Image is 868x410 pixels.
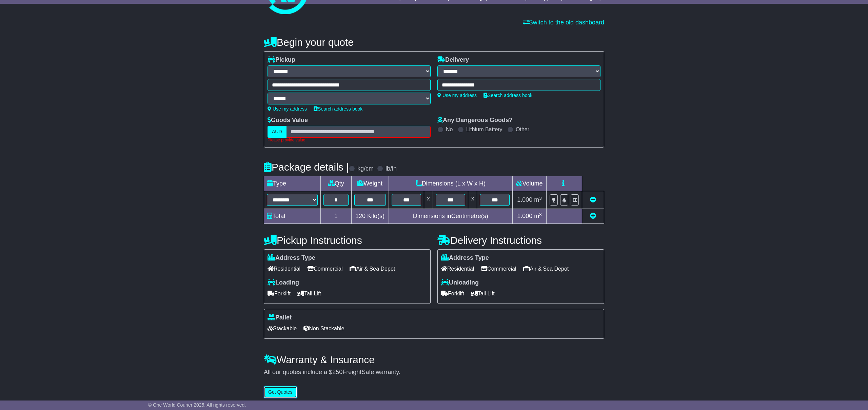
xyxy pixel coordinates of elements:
a: Use my address [268,106,307,112]
td: Volume [512,176,546,191]
td: Qty [321,176,352,191]
td: Dimensions (L x W x H) [389,176,512,191]
span: Air & Sea Depot [523,263,569,274]
label: Any Dangerous Goods? [437,117,513,124]
span: Non Stackable [303,323,344,334]
label: Loading [268,279,299,287]
span: Residential [441,263,474,274]
td: Dimensions in Centimetre(s) [389,209,512,224]
span: Forklift [268,288,291,299]
div: Please provide value [268,138,431,142]
label: Pickup [268,56,295,64]
label: Lithium Battery [466,126,502,133]
a: Search address book [484,93,532,98]
h4: Package details | [264,161,349,173]
label: Unloading [441,279,479,287]
label: Pallet [268,314,292,321]
label: lb/in [386,165,397,173]
span: Air & Sea Depot [350,263,395,274]
h4: Warranty & Insurance [264,354,604,365]
span: Forklift [441,288,464,299]
label: AUD [268,126,287,138]
span: 250 [332,369,342,375]
h4: Delivery Instructions [437,235,604,246]
span: Tail Lift [297,288,321,299]
h4: Begin your quote [264,37,604,48]
td: 1 [321,209,352,224]
span: 1.000 [517,196,532,203]
span: © One World Courier 2025. All rights reserved. [148,402,246,408]
label: Address Type [441,254,489,262]
label: Goods Value [268,117,308,124]
label: No [446,126,453,133]
span: m [534,196,542,203]
span: m [534,213,542,219]
sup: 3 [539,196,542,201]
td: Type [264,176,321,191]
span: 120 [355,213,366,219]
td: x [424,191,433,209]
sup: 3 [539,212,542,217]
td: Weight [351,176,389,191]
a: Add new item [590,213,596,219]
label: Delivery [437,56,469,64]
div: All our quotes include a $ FreightSafe warranty. [264,369,604,376]
span: 1.000 [517,213,532,219]
td: Kilo(s) [351,209,389,224]
h4: Pickup Instructions [264,235,431,246]
a: Switch to the old dashboard [523,19,604,26]
button: Get Quotes [264,386,297,398]
label: kg/cm [357,165,374,173]
span: Stackable [268,323,297,334]
a: Remove this item [590,196,596,203]
span: Tail Lift [471,288,495,299]
a: Use my address [437,93,477,98]
a: Search address book [314,106,362,112]
td: Total [264,209,321,224]
td: x [468,191,477,209]
span: Residential [268,263,300,274]
span: Commercial [481,263,516,274]
label: Address Type [268,254,315,262]
span: Commercial [307,263,342,274]
label: Other [516,126,529,133]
